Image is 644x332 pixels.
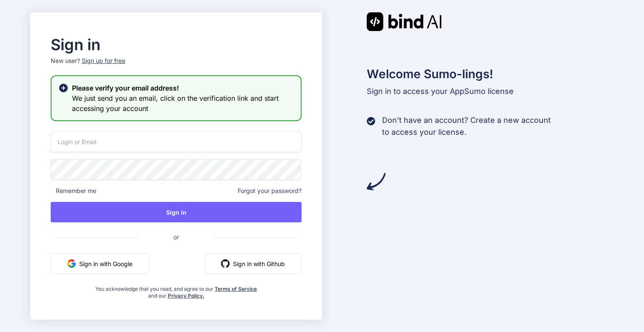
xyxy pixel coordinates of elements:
img: github [221,259,230,268]
a: Privacy Policy. [168,292,204,299]
h2: Please verify your email address! [72,83,294,93]
img: google [67,259,76,268]
div: You acknowledge that you read, and agree to our and our [92,281,260,299]
img: Bind AI logo [367,12,442,31]
button: Sign in with Google [51,253,149,274]
a: Terms of Service [215,286,257,292]
h2: Sign in [51,38,302,51]
h3: We just send you an email, click on the verification link and start accessing your account [72,93,294,114]
div: Sign up for free [82,57,125,65]
p: Sign in to access your AppSumo license [367,85,614,97]
input: Login or Email [51,131,302,152]
p: New user? [51,57,302,75]
h2: Welcome Sumo-lings! [367,65,614,83]
button: Sign In [51,202,302,222]
span: Forgot your password? [238,187,302,195]
button: Sign in with Github [204,253,302,274]
p: Don't have an account? Create a new account to access your license. [382,114,551,138]
span: or [139,227,213,247]
img: arrow [367,172,385,191]
span: Remember me [51,187,96,195]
